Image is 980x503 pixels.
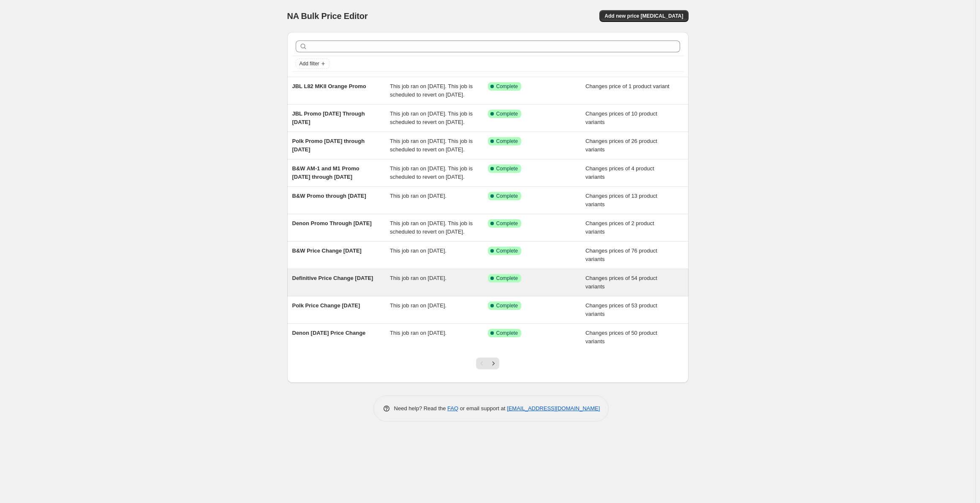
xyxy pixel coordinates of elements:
span: Changes price of 1 product variant [585,83,670,89]
span: Changes prices of 13 product variants [585,193,657,207]
span: Complete [496,83,518,90]
button: Add new price [MEDICAL_DATA] [599,10,688,22]
span: Denon Promo Through [DATE] [292,220,372,226]
span: Changes prices of 4 product variants [585,165,654,180]
span: Complete [496,193,518,199]
span: Changes prices of 53 product variants [585,302,657,317]
span: Complete [496,110,518,117]
span: Add filter [299,60,319,67]
span: This job ran on [DATE]. [390,247,446,254]
span: This job ran on [DATE]. This job is scheduled to revert on [DATE]. [390,165,473,180]
span: This job ran on [DATE]. [390,302,446,309]
span: Add new price [MEDICAL_DATA] [604,13,683,19]
span: This job ran on [DATE]. This job is scheduled to revert on [DATE]. [390,83,473,98]
span: Need help? Read the [394,405,448,412]
span: Complete [496,275,518,282]
span: Complete [496,247,518,254]
span: Definitive Price Change [DATE] [292,275,373,281]
span: This job ran on [DATE]. This job is scheduled to revert on [DATE]. [390,110,473,125]
span: Complete [496,165,518,172]
span: B&W Price Change [DATE] [292,247,362,254]
span: Changes prices of 10 product variants [585,110,657,125]
a: [EMAIL_ADDRESS][DOMAIN_NAME] [507,405,600,412]
span: This job ran on [DATE]. [390,193,446,199]
span: Complete [496,220,518,227]
span: Changes prices of 54 product variants [585,275,657,290]
button: Next [487,358,499,369]
span: Changes prices of 50 product variants [585,330,657,344]
span: Complete [496,330,518,336]
span: This job ran on [DATE]. This job is scheduled to revert on [DATE]. [390,138,473,153]
span: Changes prices of 26 product variants [585,138,657,153]
span: This job ran on [DATE]. [390,330,446,336]
span: JBL Promo [DATE] Through [DATE] [292,110,365,125]
span: JBL L82 MKII Orange Promo [292,83,366,89]
span: B&W Promo through [DATE] [292,193,366,199]
span: B&W AM-1 and M1 Promo [DATE] through [DATE] [292,165,359,180]
span: This job ran on [DATE]. This job is scheduled to revert on [DATE]. [390,220,473,235]
span: or email support at [458,405,507,412]
nav: Pagination [476,358,499,369]
span: NA Bulk Price Editor [287,11,368,21]
span: Changes prices of 76 product variants [585,247,657,262]
span: Changes prices of 2 product variants [585,220,654,235]
span: Complete [496,138,518,145]
span: Complete [496,302,518,309]
span: This job ran on [DATE]. [390,275,446,281]
button: Add filter [296,59,329,69]
span: Polk Promo [DATE] through [DATE] [292,138,365,153]
span: Denon [DATE] Price Change [292,330,366,336]
span: Polk Price Change [DATE] [292,302,360,309]
a: FAQ [447,405,458,412]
